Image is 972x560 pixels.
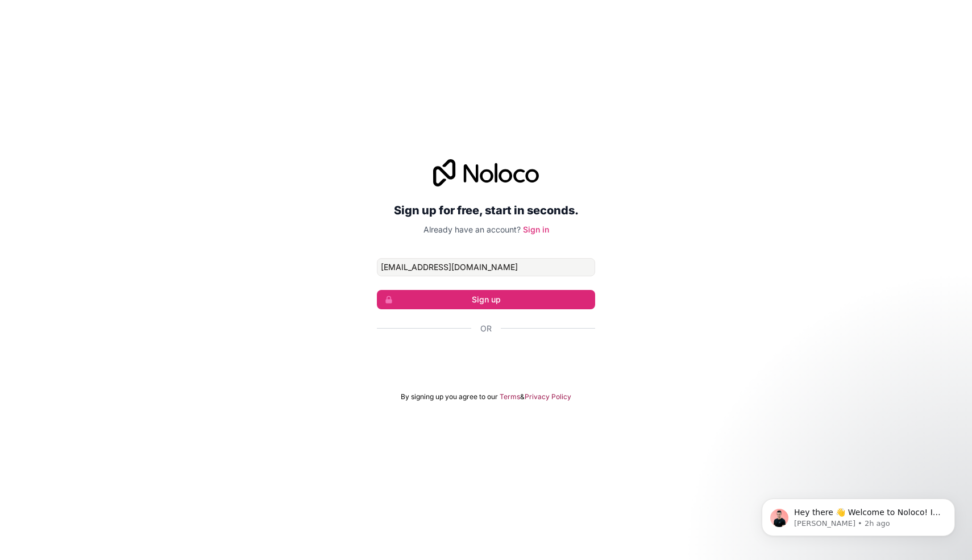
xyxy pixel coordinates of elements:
span: & [520,392,525,401]
span: Or [480,323,492,334]
a: Sign in [523,225,549,234]
iframe: Sign in with Google Button [371,347,601,372]
h2: Sign up for free, start in seconds. [377,200,595,221]
button: Sign up [377,290,595,309]
span: By signing up you agree to our [401,392,498,401]
input: Email address [377,258,595,276]
a: Terms [500,392,520,401]
a: Privacy Policy [525,392,571,401]
span: Already have an account? [423,225,521,234]
iframe: Intercom notifications message [745,475,972,554]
